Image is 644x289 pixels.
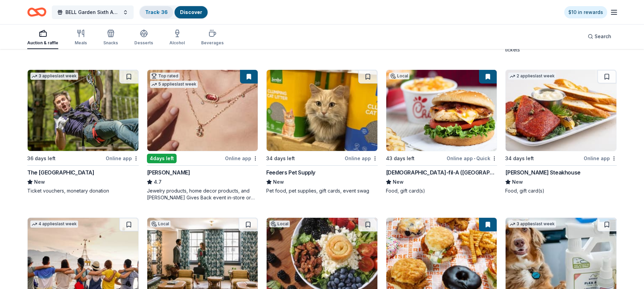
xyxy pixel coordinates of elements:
div: Local [269,220,290,227]
div: Online app Quick [447,154,497,163]
div: Local [389,73,409,79]
div: Online app [225,154,258,163]
span: BELL Garden Sixth Annual Virtual Auction [65,8,120,16]
div: Ticket vouchers, monetary donation [27,187,139,194]
span: • [474,156,475,161]
div: Alcohol [169,40,185,46]
div: Meals [75,40,87,46]
div: Top rated [150,73,180,79]
img: Image for Perry's Steakhouse [506,70,616,151]
button: Meals [75,27,87,49]
div: The [GEOGRAPHIC_DATA] [27,168,94,177]
div: 36 days left [27,154,56,163]
span: New [393,178,404,186]
a: Image for Chick-fil-A (Nashville Nolensville Pike)Local43 days leftOnline app•Quick[DEMOGRAPHIC_D... [386,70,497,194]
div: [PERSON_NAME] [147,168,190,177]
div: Auction & raffle [27,40,58,46]
button: BELL Garden Sixth Annual Virtual Auction [52,5,134,19]
div: 3 applies last week [508,220,556,228]
div: [DEMOGRAPHIC_DATA]-fil-A ([GEOGRAPHIC_DATA]) [386,168,497,177]
div: 5 applies last week [150,81,198,88]
div: Jewelry products, home decor products, and [PERSON_NAME] Gives Back event in-store or online (or ... [147,187,258,201]
div: Online app [345,154,378,163]
div: Food, gift card(s) [505,187,617,194]
span: Search [595,32,611,41]
button: Beverages [201,27,224,49]
div: [PERSON_NAME] Steakhouse [505,168,580,177]
a: Home [27,4,46,20]
div: Snacks [103,40,118,46]
div: Local [150,220,170,227]
div: Beverages [201,40,224,46]
a: $10 in rewards [564,6,607,18]
div: 2 applies last week [508,73,556,80]
div: 34 days left [505,154,534,163]
div: 43 days left [386,154,415,163]
span: New [34,178,45,186]
img: Image for Kendra Scott [147,70,258,151]
button: Snacks [103,27,118,49]
div: 4 applies last week [30,220,78,228]
button: Track· 36Discover [139,5,208,19]
a: Image for Kendra ScottTop rated5 applieslast week4days leftOnline app[PERSON_NAME]4.7Jewelry prod... [147,70,258,201]
div: Pet food, pet supplies, gift cards, event swag [266,187,378,194]
a: Image for Feeders Pet Supply34 days leftOnline appFeeders Pet SupplyNewPet food, pet supplies, gi... [266,70,378,194]
img: Image for Feeders Pet Supply [267,70,377,151]
div: Feeders Pet Supply [266,168,315,177]
div: 3 applies last week [30,73,78,80]
div: Desserts [134,40,153,46]
div: Online app [584,154,617,163]
div: Food, gift card(s) [386,187,497,194]
div: Online app [106,154,139,163]
img: Image for The Adventure Park [28,70,138,151]
button: Search [582,30,617,43]
a: Discover [180,9,202,15]
button: Alcohol [169,27,185,49]
button: Desserts [134,27,153,49]
div: 4 days left [147,154,177,163]
a: Track· 36 [145,9,168,15]
span: New [512,178,523,186]
span: New [273,178,284,186]
a: Image for The Adventure Park3 applieslast week36 days leftOnline appThe [GEOGRAPHIC_DATA]NewTicke... [27,70,139,194]
span: 4.7 [154,178,162,186]
button: Auction & raffle [27,27,58,49]
a: Image for Perry's Steakhouse2 applieslast week34 days leftOnline app[PERSON_NAME] SteakhouseNewFo... [505,70,617,194]
div: 34 days left [266,154,295,163]
img: Image for Chick-fil-A (Nashville Nolensville Pike) [386,70,497,151]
